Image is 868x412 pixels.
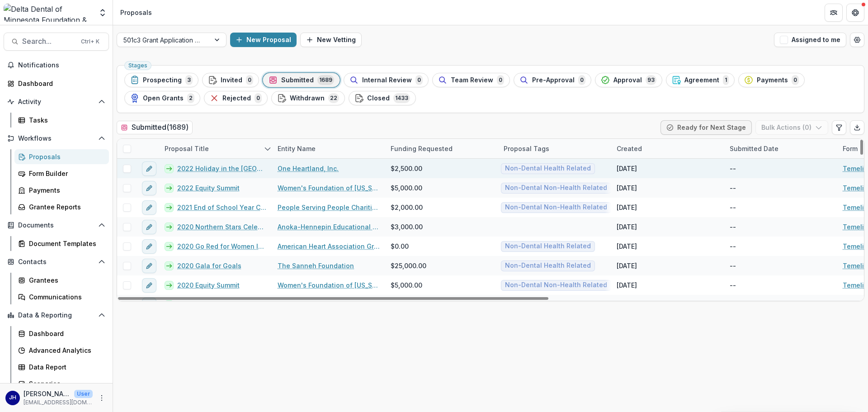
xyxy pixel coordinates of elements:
[723,75,729,85] span: 1
[4,131,109,146] button: Open Workflows
[362,76,412,84] span: Internal Review
[159,144,214,153] div: Proposal Title
[497,75,504,85] span: 0
[4,255,109,269] button: Open Contacts
[846,4,864,22] button: Get Help
[349,91,416,105] button: Closed1433
[29,202,102,212] div: Grantee Reports
[142,278,156,293] button: edit
[415,75,423,85] span: 0
[14,376,109,391] a: Scenarios
[177,164,267,173] a: 2022 Holiday in the [GEOGRAPHIC_DATA]
[432,73,510,87] button: Team Review0
[391,222,423,232] span: $3,000.00
[246,75,253,85] span: 0
[278,242,380,251] a: American Heart Association Greater Twin Cities Chapter
[14,360,109,374] a: Data Report
[617,242,637,251] div: [DATE]
[391,261,426,270] span: $25,000.00
[18,312,94,319] span: Data & Reporting
[177,222,267,232] a: 2020 Northern Stars Celebration
[617,164,637,173] div: [DATE]
[24,389,71,398] p: [PERSON_NAME]
[730,261,736,270] div: --
[290,95,325,102] span: Withdrawn
[278,183,380,193] a: Women's Foundation of [US_STATE]
[124,73,198,87] button: Prospecting3
[611,139,724,158] div: Created
[142,220,156,234] button: edit
[264,145,271,152] svg: sorted descending
[385,139,498,158] div: Funding Requested
[142,161,156,176] button: edit
[159,139,272,158] div: Proposal Title
[18,258,94,266] span: Contacts
[617,261,637,270] div: [DATE]
[29,346,102,355] div: Advanced Analytics
[757,76,788,84] span: Payments
[272,144,321,153] div: Entity Name
[730,222,736,232] div: --
[4,33,109,51] button: Search...
[724,139,837,158] div: Submitted Date
[14,236,109,251] a: Document Templates
[391,183,422,193] span: $5,000.00
[281,76,314,84] span: Submitted
[278,164,339,173] a: One Heartland, Inc.
[177,242,267,251] a: 2020 Go Red for Women Initiative
[18,135,94,142] span: Workflows
[837,144,863,153] div: Form
[514,73,591,87] button: Pre-Approval0
[730,242,736,251] div: --
[29,275,102,285] div: Grantees
[128,62,147,69] span: Stages
[96,4,109,22] button: Open entity switcher
[730,280,736,290] div: --
[300,33,362,47] button: New Vetting
[18,62,105,69] span: Notifications
[177,203,267,212] a: 2021 End of School Year Celebration
[278,261,354,270] a: The Sanneh Foundation
[29,362,102,372] div: Data Report
[391,164,422,173] span: $2,500.00
[185,75,193,85] span: 3
[4,218,109,232] button: Open Documents
[278,222,380,232] a: Anoka-Hennepin Educational Foundation
[391,203,423,212] span: $2,000.00
[29,239,102,248] div: Document Templates
[14,289,109,304] a: Communications
[832,120,846,135] button: Edit table settings
[142,200,156,215] button: edit
[117,6,156,19] nav: breadcrumb
[29,115,102,125] div: Tasks
[18,79,102,88] div: Dashboard
[177,183,240,193] a: 2022 Equity Summit
[18,98,94,106] span: Activity
[617,203,637,212] div: [DATE]
[617,280,637,290] div: [DATE]
[367,95,390,102] span: Closed
[29,329,102,338] div: Dashboard
[263,73,340,87] button: Submitted1689
[850,120,864,135] button: Export table data
[278,280,380,290] a: Women's Foundation of [US_STATE]
[4,308,109,322] button: Open Data & Reporting
[617,183,637,193] div: [DATE]
[204,91,268,105] button: Rejected0
[24,398,93,407] p: [EMAIL_ADDRESS][DOMAIN_NAME]
[124,91,200,105] button: Open Grants2
[4,58,109,72] button: Notifications
[393,93,410,103] span: 1433
[755,120,828,135] button: Bulk Actions (0)
[142,259,156,273] button: edit
[14,326,109,341] a: Dashboard
[202,73,259,87] button: Invited0
[317,75,334,85] span: 1689
[385,144,458,153] div: Funding Requested
[14,199,109,214] a: Grantee Reports
[29,292,102,302] div: Communications
[611,144,647,153] div: Created
[730,300,736,309] div: --
[532,76,575,84] span: Pre-Approval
